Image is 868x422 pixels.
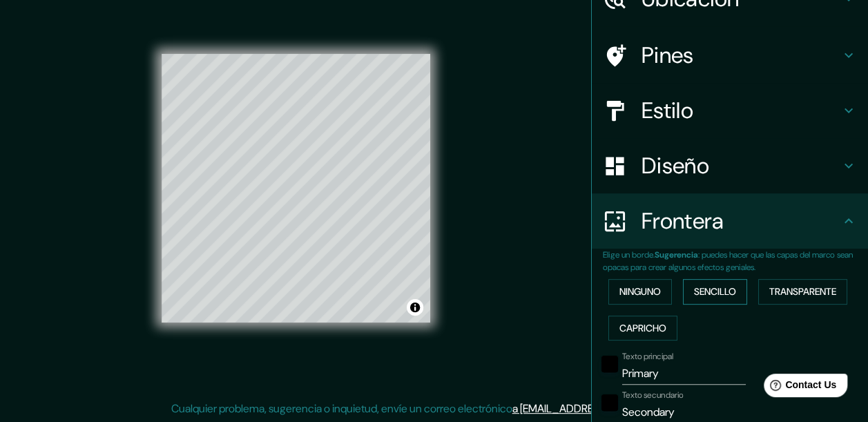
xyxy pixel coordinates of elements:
label: Texto principal [622,351,673,363]
h4: Pines [642,41,840,69]
div: Estilo [592,83,868,138]
button: Sencillo [683,279,747,305]
button: Alternar atribución [407,299,423,316]
button: Transparente [758,279,847,305]
h4: Estilo [642,97,840,124]
p: Elige un borde. : puedes hacer que las capas del marco sean opacas para crear algunos efectos gen... [603,249,868,274]
h4: Frontera [642,207,840,235]
font: Ninguno [619,283,661,300]
div: Pines [592,28,868,83]
div: Diseño [592,138,868,193]
div: Frontera [592,193,868,249]
label: Texto secundario [622,390,684,401]
button: Capricho [608,316,677,341]
button: negro [601,394,618,411]
h4: Diseño [642,152,840,180]
a: a [EMAIL_ADDRESS][DOMAIN_NAME] [512,401,691,416]
font: Sencillo [694,283,736,300]
button: negro [601,356,618,372]
p: Cualquier problema, sugerencia o inquietud, envíe un correo electrónico . [171,401,693,417]
font: Transparente [769,283,836,300]
font: Capricho [619,320,666,337]
b: Sugerencia [655,249,698,260]
button: Ninguno [608,279,672,305]
iframe: Help widget launcher [745,368,853,407]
